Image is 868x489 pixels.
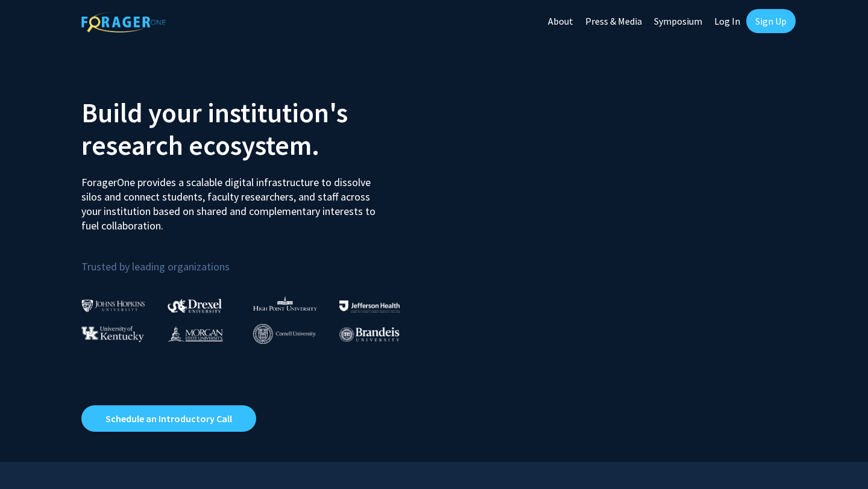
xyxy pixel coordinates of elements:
img: ForagerOne Logo [81,11,166,33]
h2: Build your institution's research ecosystem. [81,96,425,161]
img: University of Kentucky [81,326,144,342]
p: Trusted by leading organizations [81,243,425,276]
img: Cornell University [253,324,316,344]
img: Johns Hopkins University [81,299,145,312]
a: Sign Up [746,9,796,33]
a: Opens in a new tab [81,405,256,432]
img: Brandeis University [339,327,400,342]
img: Thomas Jefferson University [339,301,400,312]
p: ForagerOne provides a scalable digital infrastructure to dissolve silos and connect students, fac... [81,166,384,233]
img: High Point University [253,296,317,311]
img: Drexel University [168,299,222,313]
img: Morgan State University [168,326,223,341]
